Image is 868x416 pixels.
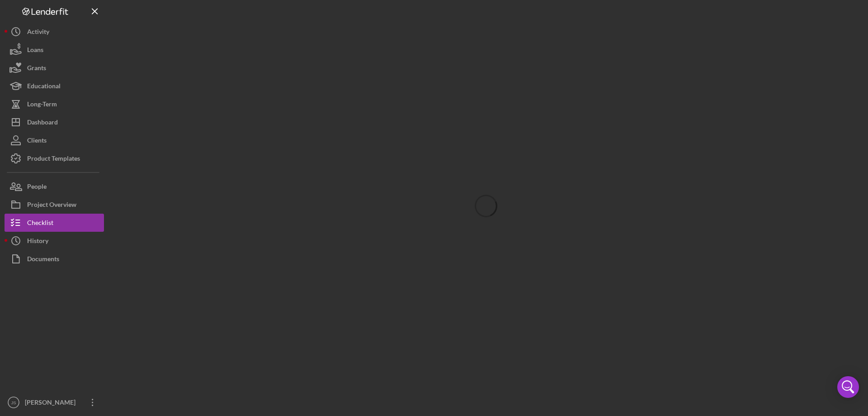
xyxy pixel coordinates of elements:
div: Project Overview [27,196,76,216]
button: Activity [5,23,104,41]
div: Loans [27,41,43,61]
div: Checklist [27,214,53,234]
button: People [5,177,104,196]
div: Long-Term [27,95,57,115]
button: Educational [5,77,104,95]
button: JS[PERSON_NAME] [5,393,104,411]
div: Documents [27,250,59,270]
div: People [27,177,47,198]
button: Product Templates [5,149,104,167]
div: Grants [27,59,46,79]
button: Dashboard [5,113,104,131]
div: Educational [27,77,61,97]
div: History [27,232,48,252]
div: Clients [27,131,47,152]
div: Open Intercom Messenger [837,376,859,398]
button: Clients [5,131,104,149]
button: Grants [5,59,104,77]
text: JS [11,400,16,405]
button: Project Overview [5,196,104,214]
button: History [5,232,104,250]
button: Documents [5,250,104,268]
div: [PERSON_NAME] [23,393,81,414]
button: Long-Term [5,95,104,113]
div: Product Templates [27,149,80,170]
button: Loans [5,41,104,59]
div: Activity [27,23,49,43]
button: Checklist [5,214,104,232]
div: Dashboard [27,113,58,134]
